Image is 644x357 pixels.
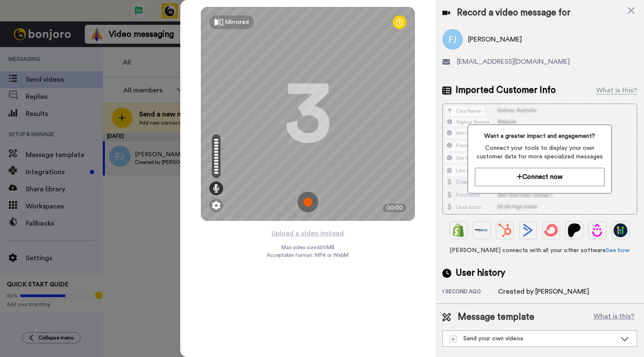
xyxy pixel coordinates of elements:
[521,223,535,237] img: ActiveCampaign
[614,223,627,237] img: GoHighLevel
[267,252,349,259] span: Acceptable format: MP4 or WebM
[606,247,629,253] a: See how
[452,223,465,237] img: Shopify
[456,84,556,97] span: Imported Customer Info
[475,223,489,237] img: Ontraport
[442,246,637,255] span: [PERSON_NAME] connects with all your other software
[590,223,604,237] img: Drip
[475,168,605,186] button: Connect now
[596,85,637,95] div: What is this?
[450,336,456,342] img: demo-template.svg
[383,204,406,212] div: 00:00
[498,223,512,237] img: Hubspot
[456,267,505,280] span: User history
[269,228,346,239] button: Upload a video instead
[458,311,534,324] span: Message template
[475,132,605,140] span: Want a greater impact and engagement?
[544,223,558,237] img: ConvertKit
[442,288,498,297] div: 1 second ago
[212,201,221,210] img: ic_gear.svg
[298,192,318,212] img: ic_record_start.svg
[281,244,334,251] span: Max video size: 500 MB
[567,223,581,237] img: Patreon
[450,334,616,343] div: Send your own videos
[475,144,605,161] span: Connect your tools to display your own customer data for more specialized messages
[498,286,589,297] div: Created by [PERSON_NAME]
[284,82,331,146] div: 3
[591,311,637,324] button: What is this?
